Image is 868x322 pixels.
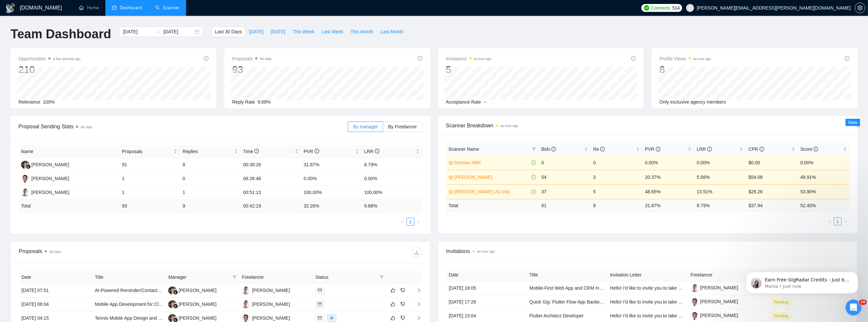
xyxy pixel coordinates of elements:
[446,199,539,212] td: Total
[688,6,692,10] span: user
[411,247,422,258] button: download
[484,99,487,105] span: --
[416,220,420,224] span: right
[688,269,769,281] th: Freelancer
[446,99,481,105] span: Acceptance Rate
[691,312,699,320] img: c1RH_U4nHFnBs8jh2VDHIqJZjhJel7hdvMjEHaqH70Y3x7DkIqxi30nD-KlGzVETiO
[527,281,607,295] td: Mobile-First Web App and CRM Integration Developer for Youth-Focused Startup
[446,281,527,295] td: [DATE] 18:05
[95,302,241,307] a: Mobile App Development for Clothing Brands in [GEOGRAPHIC_DATA]
[446,63,491,76] div: 5
[252,301,290,308] div: [PERSON_NAME]
[318,302,322,306] span: mail
[389,300,397,308] button: like
[233,275,237,279] span: filter
[11,26,111,42] h1: Team Dashboard
[846,300,861,315] iframe: Intercom live chat
[31,175,69,182] div: [PERSON_NAME]
[651,4,671,12] span: Connects:
[446,121,850,130] span: Scanner Breakdown
[532,147,536,151] span: filter
[446,269,527,281] th: Date
[407,218,414,225] a: 1
[642,155,694,170] td: 0.00%
[736,258,868,304] iframe: Intercom notifications message
[389,314,397,322] button: like
[252,314,290,322] div: [PERSON_NAME]
[707,147,712,151] span: info-circle
[242,287,290,293] a: DI[PERSON_NAME]
[362,186,422,200] td: 100.00%
[691,299,738,304] a: [PERSON_NAME]
[240,200,301,212] td: 00:42:19
[322,28,343,35] span: Last Week
[401,302,405,307] span: dislike
[249,28,264,35] span: [DATE]
[377,26,407,37] button: Last Month
[859,300,867,305] span: 10
[163,28,193,35] input: End date
[412,250,422,255] span: download
[304,149,319,154] span: PVR
[449,175,453,179] span: crown
[391,302,395,307] span: like
[166,271,239,284] th: Manager
[180,200,240,212] td: 9
[828,219,832,223] span: left
[531,144,537,154] span: filter
[691,284,699,292] img: c1_-mYsNgRg1ytQgsXabgwz7CyIaBDRcVKDHrHNW2wIBLTfibPZx77xwURjtG8s-wz
[168,287,216,293] a: LA[PERSON_NAME]
[746,199,798,212] td: $ 37.94
[656,147,660,151] span: info-circle
[449,146,479,152] span: Scanner Name
[330,316,334,320] span: eye
[842,217,850,225] button: right
[826,217,834,225] li: Previous Page
[122,148,172,155] span: Proposals
[449,189,453,194] span: crown
[240,186,301,200] td: 00:51:13
[240,172,301,186] td: 06:26:46
[746,184,798,199] td: $28.26
[204,56,209,61] span: info-circle
[95,288,197,293] a: AI-Powered Reminder/Contacts App Development
[389,286,397,294] button: like
[21,189,69,195] a: DI[PERSON_NAME]
[591,184,642,199] td: 5
[539,199,590,212] td: 91
[120,5,142,11] span: Dashboard
[411,288,421,293] span: right
[591,199,642,212] td: 8
[527,269,607,281] th: Title
[231,272,238,282] span: filter
[380,28,403,35] span: Last Month
[168,286,177,295] img: LA
[119,186,180,200] td: 1
[21,175,29,183] img: HK
[798,184,850,199] td: 53.90%
[645,146,660,152] span: PVR
[631,56,636,61] span: info-circle
[760,147,764,151] span: info-circle
[844,219,848,223] span: right
[529,299,732,305] a: Quick Gig: Flutter Flow App Backend/Function for Listings, Image Uploads, In-App Chat + Reviews.
[455,188,530,195] a: [PERSON_NAME] US only
[267,26,289,37] button: [DATE]
[123,28,153,35] input: Start date
[180,145,240,158] th: Replies
[771,312,791,320] span: Pending
[155,29,161,34] span: swap-right
[541,146,556,152] span: Bids
[21,188,29,197] img: DI
[260,57,271,61] span: No data
[800,146,818,152] span: Score
[155,5,180,11] a: searchScanner
[232,55,271,63] span: Proposals
[301,186,362,200] td: 100.00%
[411,316,421,320] span: right
[539,184,590,199] td: 37
[179,314,216,322] div: [PERSON_NAME]
[600,147,605,151] span: info-circle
